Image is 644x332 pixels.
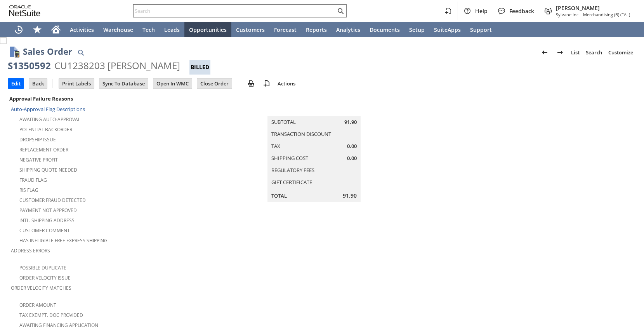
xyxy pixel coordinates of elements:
a: Warehouse [99,22,138,37]
caption: Summary [267,103,361,116]
a: List [568,46,583,59]
a: Payment not approved [19,207,77,214]
a: Tech [138,22,160,37]
a: Replacement Order [19,146,68,153]
span: Warehouse [103,26,133,33]
a: Tax [271,143,280,149]
input: Edit [8,78,24,89]
a: Awaiting Auto-Approval [19,116,80,123]
h1: Sales Order [23,45,72,58]
a: SuiteApps [429,22,465,37]
a: Total [271,192,287,199]
img: print.svg [246,79,256,88]
a: Awaiting Financing Application [19,322,98,329]
span: Sylvane Inc [556,12,578,17]
span: Support [470,26,492,33]
img: Quick Find [76,48,85,57]
span: Documents [370,26,400,33]
a: Intl. Shipping Address [19,217,75,224]
img: Previous [540,48,549,57]
span: SuiteApps [434,26,461,33]
a: Subtotal [271,118,296,125]
svg: Shortcuts [33,25,42,34]
a: Home [47,22,65,37]
span: Help [475,7,488,15]
span: 0.00 [347,143,357,150]
img: add-record.svg [262,79,271,88]
a: Shipping Cost [271,155,308,162]
a: Support [465,22,496,37]
input: Close Order [197,78,232,89]
a: Negative Profit [19,156,58,163]
div: CU1238203 [PERSON_NAME] [54,59,180,72]
input: Back [29,78,47,89]
span: Setup [409,26,425,33]
span: Customers [236,26,265,33]
a: Customers [231,22,269,37]
span: Reports [306,26,327,33]
a: Order Amount [19,302,56,308]
span: Merchandising (B) (FAL) [583,12,630,17]
span: Forecast [274,26,297,33]
div: S1350592 [8,59,51,72]
span: Activities [70,26,94,33]
svg: Search [336,6,345,16]
svg: Home [51,25,61,34]
div: Approval Failure Reasons [8,94,214,104]
a: Search [583,46,605,59]
a: Dropship Issue [19,136,56,143]
span: 91.90 [344,118,357,126]
a: Shipping Quote Needed [19,167,77,173]
a: Activities [65,22,99,37]
a: RIS flag [19,187,38,193]
span: 0.00 [347,155,357,162]
span: - [580,12,582,17]
svg: logo [9,5,40,16]
a: Setup [404,22,429,37]
a: Order Velocity Issue [19,275,71,281]
div: Shortcuts [28,22,47,37]
a: Actions [274,80,299,87]
input: Open In WMC [153,78,192,89]
a: Tax Exempt. Doc Provided [19,312,83,318]
span: Feedback [509,7,534,15]
span: Leads [164,26,180,33]
img: Next [555,48,565,57]
span: 91.90 [343,192,357,200]
a: Auto-Approval Flag Descriptions [11,106,85,113]
a: Customer Comment [19,227,70,234]
input: Print Labels [59,78,94,89]
a: Potential Backorder [19,126,72,133]
a: Reports [301,22,332,37]
input: Sync To Database [99,78,148,89]
a: Regulatory Fees [271,167,314,174]
a: Possible Duplicate [19,264,66,271]
span: Tech [142,26,155,33]
a: Forecast [269,22,301,37]
a: Leads [160,22,184,37]
a: Recent Records [9,22,28,37]
a: Opportunities [184,22,231,37]
input: Search [134,6,336,16]
a: Has Ineligible Free Express Shipping [19,237,108,244]
a: Documents [365,22,404,37]
svg: Recent Records [14,25,23,34]
a: Transaction Discount [271,130,331,137]
a: Fraud Flag [19,177,47,183]
a: Customize [605,46,636,59]
a: Gift Certificate [271,179,312,186]
a: Customer Fraud Detected [19,197,86,203]
a: Analytics [332,22,365,37]
span: Analytics [336,26,360,33]
span: Opportunities [189,26,227,33]
span: [PERSON_NAME] [556,4,630,12]
a: Order Velocity Matches [11,285,71,291]
a: Address Errors [11,247,50,254]
div: Billed [189,60,210,75]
